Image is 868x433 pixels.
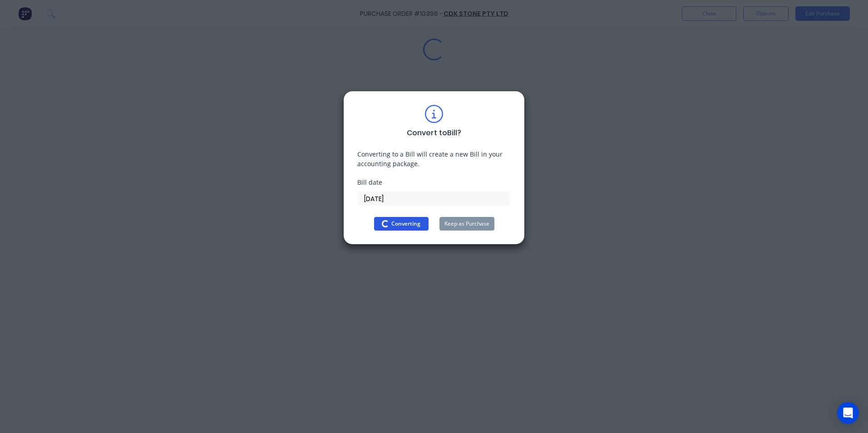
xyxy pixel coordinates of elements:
[357,177,511,187] div: Bill date
[374,217,429,231] button: Converting
[439,217,494,231] button: Keep as Purchase
[391,220,420,228] span: Converting
[357,149,511,168] div: Converting to a Bill will create a new Bill in your accounting package.
[407,128,461,138] div: Convert to Bill ?
[837,402,859,424] div: Open Intercom Messenger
